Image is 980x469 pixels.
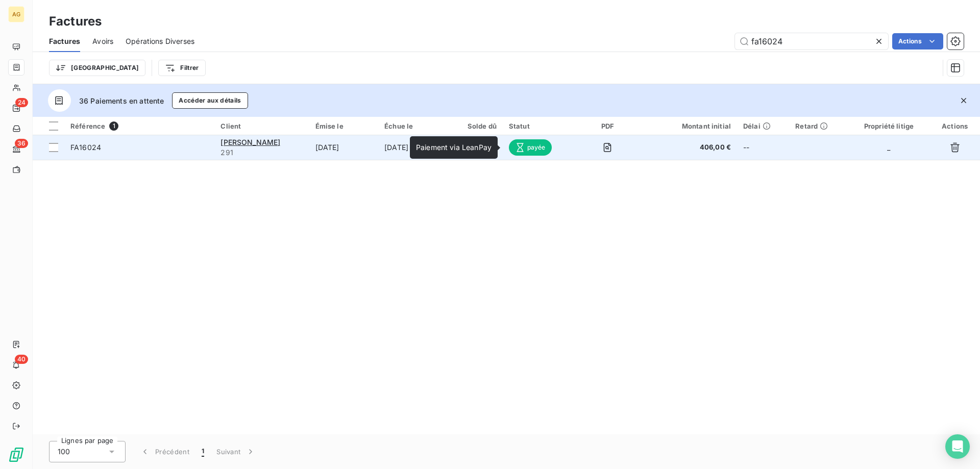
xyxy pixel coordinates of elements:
[8,447,24,463] img: Logo LeanPay
[892,33,943,50] button: Actions
[172,92,248,109] button: Accéder aux détails
[70,143,101,152] span: FA16024
[454,122,497,130] div: Solde dû
[70,122,105,130] span: Référence
[15,355,28,364] span: 40
[220,147,303,158] span: 291
[646,122,731,130] div: Montant initial
[795,122,842,130] div: Retard
[581,122,634,130] div: PDF
[887,143,890,152] span: _
[134,441,195,462] button: Précédent
[743,122,783,130] div: Délai
[92,36,113,46] span: Avoirs
[126,36,194,46] span: Opérations Diverses
[378,135,448,160] td: [DATE]
[509,139,552,156] span: payée
[936,122,974,130] div: Actions
[384,122,442,130] div: Échue le
[854,122,924,130] div: Propriété litige
[15,98,28,107] span: 24
[309,135,379,160] td: [DATE]
[220,122,303,130] div: Client
[202,447,204,457] span: 1
[158,60,205,76] button: Filtrer
[195,441,210,462] button: 1
[646,142,731,153] span: 406,00 €
[737,135,789,160] td: --
[79,95,164,106] span: 36 Paiements en attente
[58,447,70,457] span: 100
[945,434,970,459] div: Open Intercom Messenger
[220,138,280,146] span: [PERSON_NAME]
[210,441,262,462] button: Suivant
[315,122,373,130] div: Émise le
[109,121,118,131] span: 1
[735,33,888,50] input: Rechercher
[49,36,80,46] span: Factures
[509,122,569,130] div: Statut
[416,143,492,152] span: Paiement via LeanPay
[8,6,24,22] div: AG
[49,12,102,31] h3: Factures
[49,60,145,76] button: [GEOGRAPHIC_DATA]
[15,139,28,148] span: 36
